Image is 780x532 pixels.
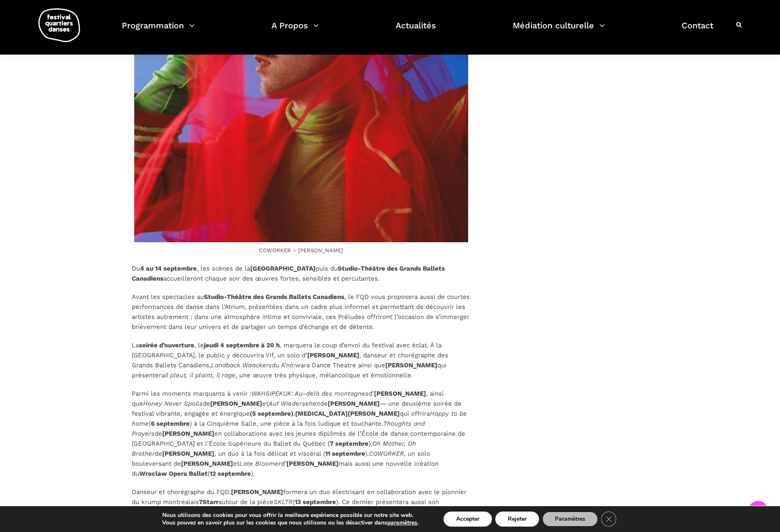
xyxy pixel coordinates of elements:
[162,450,214,457] strong: [PERSON_NAME]
[273,498,293,506] span: SKLTR
[132,340,471,380] p: La , le , marquera le coup d’envoi du festival avec éclat. À la [GEOGRAPHIC_DATA], le public y dé...
[271,18,319,43] a: A Propos
[210,400,262,407] strong: [PERSON_NAME]
[250,410,293,417] strong: (5 septembre)
[307,351,359,359] strong: [PERSON_NAME]
[139,341,194,349] strong: soirée d’ouverture
[239,460,281,467] em: Late Bloomer
[387,519,417,527] button: paramètres
[132,488,466,506] span: formera un duo électrisant en collaboration avec le pionnier du krump montréalais
[251,390,369,397] em: WAHSIPEKUK: Au-delà des montagnes
[181,460,233,467] strong: [PERSON_NAME]
[204,293,344,301] strong: Studio-Théâtre des Grands Ballets Canadiens
[601,512,616,527] button: Close GDPR Cookie Banner
[495,512,539,527] button: Rejeter
[165,371,236,379] em: Il pleut, il plaint, il rage
[122,18,195,43] a: Programmation
[151,420,190,427] strong: 6 septembre
[210,470,251,477] strong: 12 septembre
[682,18,713,43] a: Contact
[132,488,231,496] span: Danseur et chorégraphe du FQD,
[396,18,436,43] a: Actualités
[139,470,208,477] strong: Wroclaw Opera Ballet
[132,389,471,479] p: Parmi les moments marquants à venir : d’ , ainsi que de et de — une deuxième soirée de festival v...
[38,8,80,42] img: logo-fqd-med
[218,498,273,506] span: autour de la pièce
[444,512,492,527] button: Accepter
[325,450,365,457] strong: 11 septembre
[162,519,419,527] p: Vous pouvez en savoir plus sur les cookies que nous utilisons ou les désactiver dans .
[330,440,369,447] strong: 7 septembre
[385,361,437,369] strong: [PERSON_NAME]
[231,488,283,496] b: [PERSON_NAME]
[293,498,295,506] span: (
[374,390,426,397] strong: [PERSON_NAME]
[211,361,272,369] em: Landback Waackers
[328,400,380,407] strong: [PERSON_NAME]
[513,18,605,43] a: Médiation culturelle
[132,263,471,284] p: Du , les scènes de la puis du accueilleront chaque soir des œuvres fortes, sensibles et percutantes.
[295,498,336,506] b: 13 septembre
[295,410,400,417] strong: [MEDICAL_DATA][PERSON_NAME]
[162,512,419,519] p: Nous utilisons des cookies pour vous offrir la meilleure expérience possible sur notre site web.
[199,498,218,506] b: 7Starr
[542,512,598,527] button: Paramètres
[286,460,339,467] strong: [PERSON_NAME]
[132,420,425,437] em: Thoughts and Prayers
[140,265,197,272] strong: 4 au 14 septembre
[204,341,280,349] strong: jeudi 4 septembre à 20 h
[132,246,471,255] figcaption: COWORKER – [PERSON_NAME]
[143,400,203,407] em: Honey Never Spoils
[132,292,471,332] p: Avant les spectacles au , le FQD vous proposera aussi de courtes performances de danse dans l’Atr...
[268,400,320,407] em: Auf Wiedersehen
[369,450,404,457] em: COWORKER
[162,430,214,437] strong: [PERSON_NAME]
[250,265,316,272] strong: [GEOGRAPHIC_DATA]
